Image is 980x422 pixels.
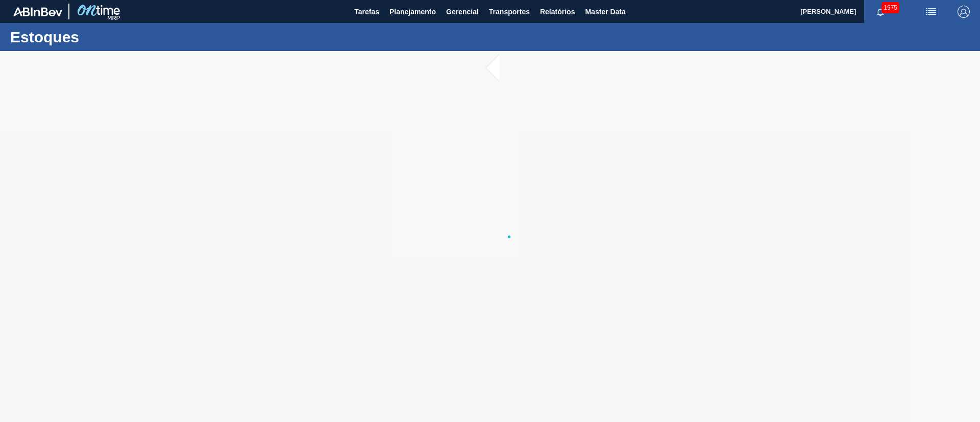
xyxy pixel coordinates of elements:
[864,5,897,19] button: Notificações
[585,6,625,18] span: Master Data
[925,6,937,18] img: userActions
[354,6,379,18] span: Tarefas
[13,7,62,16] img: TNhmsLtSVTkK8tSr43FrP2fwEKptu5GPRR3wAAAABJRU5ErkJggg==
[446,6,479,18] span: Gerencial
[540,6,575,18] span: Relatórios
[389,6,436,18] span: Planejamento
[10,31,191,43] h1: Estoques
[958,6,970,18] img: Logout
[489,6,530,18] span: Transportes
[881,2,899,13] span: 1975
